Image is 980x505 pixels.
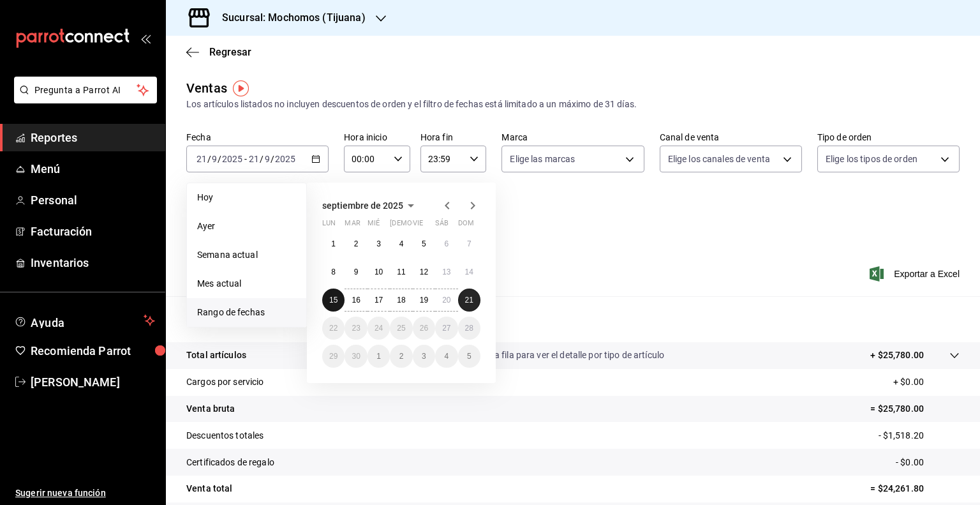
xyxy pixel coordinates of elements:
[435,260,457,283] button: 13 de septiembre de 2025
[442,296,450,305] abbr: 20 de septiembre de 2025
[413,219,423,232] abbr: viernes
[413,345,435,368] button: 3 de octubre de 2025
[197,220,296,233] span: Ayer
[420,296,428,305] abbr: 19 de septiembre de 2025
[467,239,471,248] abbr: 7 de septiembre de 2025
[186,375,264,389] p: Cargos por servicio
[271,154,274,164] span: /
[435,219,449,232] abbr: sábado
[211,154,218,164] input: --
[465,268,473,276] abbr: 14 de septiembre de 2025
[390,260,412,283] button: 11 de septiembre de 2025
[413,232,435,255] button: 5 de septiembre de 2025
[274,154,296,164] input: ----
[896,456,960,469] p: - $0.00
[186,312,960,327] p: Resumen
[197,191,296,204] span: Hoy
[390,345,412,368] button: 2 de octubre de 2025
[458,345,480,368] button: 5 de octubre de 2025
[352,296,360,305] abbr: 16 de septiembre de 2025
[352,352,360,361] abbr: 30 de septiembre de 2025
[442,268,450,276] abbr: 13 de septiembre de 2025
[870,482,960,495] p: = $24,261.80
[390,317,412,340] button: 25 de septiembre de 2025
[422,352,426,361] abbr: 3 de octubre de 2025
[442,324,450,333] abbr: 27 de septiembre de 2025
[397,268,405,276] abbr: 11 de septiembre de 2025
[435,317,457,340] button: 27 de septiembre de 2025
[375,268,383,276] abbr: 10 de septiembre de 2025
[458,317,480,340] button: 28 de septiembre de 2025
[435,232,457,255] button: 6 de septiembre de 2025
[197,248,296,262] span: Semana actual
[879,429,960,442] p: - $1,518.20
[390,219,465,232] abbr: jueves
[367,289,390,312] button: 17 de septiembre de 2025
[444,239,449,248] abbr: 6 de septiembre de 2025
[197,277,296,290] span: Mes actual
[870,349,924,362] p: + $25,780.00
[668,153,770,165] span: Elige los canales de venta
[444,352,449,361] abbr: 4 de octubre de 2025
[9,93,157,106] a: Pregunta a Parrot AI
[422,239,426,248] abbr: 5 de septiembre de 2025
[322,200,403,211] span: septiembre de 2025
[322,317,345,340] button: 22 de septiembre de 2025
[196,154,207,164] input: --
[376,239,381,248] abbr: 3 de septiembre de 2025
[209,46,251,58] span: Regresar
[31,160,155,177] span: Menú
[31,254,155,271] span: Inventarios
[397,324,405,333] abbr: 25 de septiembre de 2025
[435,345,457,368] button: 4 de octubre de 2025
[465,324,473,333] abbr: 28 de septiembre de 2025
[345,317,367,340] button: 23 de septiembre de 2025
[221,154,243,164] input: ----
[244,154,247,164] span: -
[186,79,227,98] div: Ventas
[660,133,802,142] label: Canal de venta
[14,77,157,103] button: Pregunta a Parrot AI
[322,345,345,368] button: 29 de septiembre de 2025
[467,352,471,361] abbr: 5 de octubre de 2025
[367,345,390,368] button: 1 de octubre de 2025
[260,154,264,164] span: /
[197,306,296,319] span: Rango de fechas
[186,46,251,58] button: Regresar
[413,317,435,340] button: 26 de septiembre de 2025
[344,133,410,142] label: Hora inicio
[233,80,249,96] button: Tooltip marker
[390,289,412,312] button: 18 de septiembre de 2025
[31,342,155,359] span: Recomienda Parrot
[322,219,336,232] abbr: lunes
[872,266,960,282] span: Exportar a Excel
[329,352,338,361] abbr: 29 de septiembre de 2025
[329,296,338,305] abbr: 15 de septiembre de 2025
[375,324,383,333] abbr: 24 de septiembre de 2025
[186,402,235,416] p: Venta bruta
[367,219,380,232] abbr: miércoles
[354,239,359,248] abbr: 2 de septiembre de 2025
[186,98,960,111] div: Los artículos listados no incluyen descuentos de orden y el filtro de fechas está limitado a un m...
[367,317,390,340] button: 24 de septiembre de 2025
[186,482,232,495] p: Venta total
[345,345,367,368] button: 30 de septiembre de 2025
[218,154,221,164] span: /
[140,33,151,43] button: open_drawer_menu
[390,232,412,255] button: 4 de septiembre de 2025
[817,133,960,142] label: Tipo de orden
[31,223,155,240] span: Facturación
[322,232,345,255] button: 1 de septiembre de 2025
[331,239,336,248] abbr: 1 de septiembre de 2025
[458,289,480,312] button: 21 de septiembre de 2025
[264,154,271,164] input: --
[376,352,381,361] abbr: 1 de octubre de 2025
[452,349,664,362] p: Da clic en la fila para ver el detalle por tipo de artículo
[345,219,360,232] abbr: martes
[329,324,338,333] abbr: 22 de septiembre de 2025
[826,153,917,165] span: Elige los tipos de orden
[322,289,345,312] button: 15 de septiembre de 2025
[34,84,137,97] span: Pregunta a Parrot AI
[893,375,960,389] p: + $0.00
[186,349,246,362] p: Total artículos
